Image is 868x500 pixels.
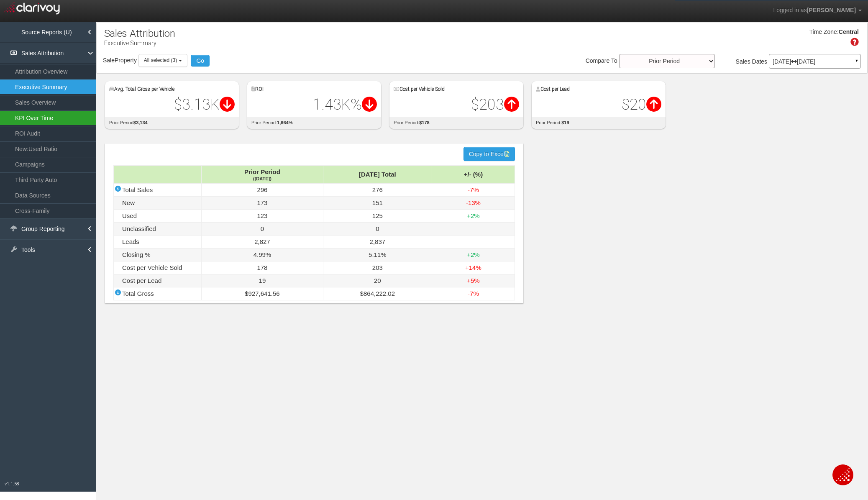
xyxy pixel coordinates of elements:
[394,87,519,92] h5: Cost per Vehicle Sold
[432,287,515,300] td: -7%
[114,249,202,262] td: Closing %
[432,262,515,274] td: +14%
[806,28,838,36] div: Time Zone:
[362,97,377,112] i: Difference: $-225.00
[622,96,661,113] span: $20
[202,262,323,274] td: 178
[323,166,432,184] td: [DATE] Total
[202,287,323,300] td: $927,641.56
[114,210,202,223] td: Used
[323,249,432,262] td: 5.11%
[463,147,515,161] button: Copy to Excel
[736,58,750,65] span: Sales
[114,223,202,236] td: Unclassified
[323,287,432,300] td: $864,222.02
[122,290,154,297] span: Total Gross
[174,96,235,113] span: $3.13K
[114,197,202,210] td: New
[323,236,432,249] td: 2,837
[853,56,860,69] a: ▼
[114,274,202,287] td: Cost per Lead
[191,55,210,67] button: Go
[103,57,115,64] span: Sale
[114,262,202,274] td: Cost per Vehicle Sold
[202,197,323,210] td: 173
[504,97,519,112] i: Difference: $25.00
[202,249,323,262] td: 4.99%
[432,249,515,262] td: +2%
[105,117,239,129] div: prior period
[432,184,515,197] td: -7%
[807,7,856,13] span: [PERSON_NAME]
[432,197,515,210] td: -13%
[104,28,175,39] h1: Sales Attribution
[247,117,381,129] div: prior period:
[767,0,868,21] a: Logged in as[PERSON_NAME]
[432,223,515,236] td: ‒
[104,36,175,47] p: Executive Summary
[138,54,187,67] button: All selected (3)
[202,236,323,249] td: 2,827
[122,186,153,193] span: Total Sales
[561,120,569,125] strong: $19
[419,120,429,125] strong: $178
[202,223,323,236] td: 0
[432,274,515,287] td: +5%
[220,97,235,112] i: Difference: $-3.00
[839,28,859,36] div: Central
[646,97,661,112] i: Difference: $1.00
[277,120,292,125] strong: 1,664%
[251,87,377,92] h5: ROI
[752,58,768,65] span: Dates
[144,57,177,63] span: All selected (3)
[773,59,857,64] p: [DATE] [DATE]
[133,120,148,125] strong: $3,134
[432,166,515,184] td: +/- (%)
[323,262,432,274] td: 203
[432,236,515,249] td: ‒
[210,176,315,181] div: ([DATE])
[202,210,323,223] td: 123
[323,184,432,197] td: 276
[202,184,323,197] td: 296
[773,7,807,13] span: Logged in as
[389,117,523,129] div: prior period:
[202,274,323,287] td: 19
[323,210,432,223] td: 125
[313,96,377,113] span: 1.43K%
[532,117,666,129] div: prior period:
[536,87,661,92] h5: Cost per Lead
[323,274,432,287] td: 20
[202,166,323,184] td: Prior Period
[432,210,515,223] td: +2%
[471,96,519,113] span: $203
[323,197,432,210] td: 151
[109,87,235,92] h5: Avg. Total Gross per Vehicle
[323,223,432,236] td: 0
[114,236,202,249] td: Leads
